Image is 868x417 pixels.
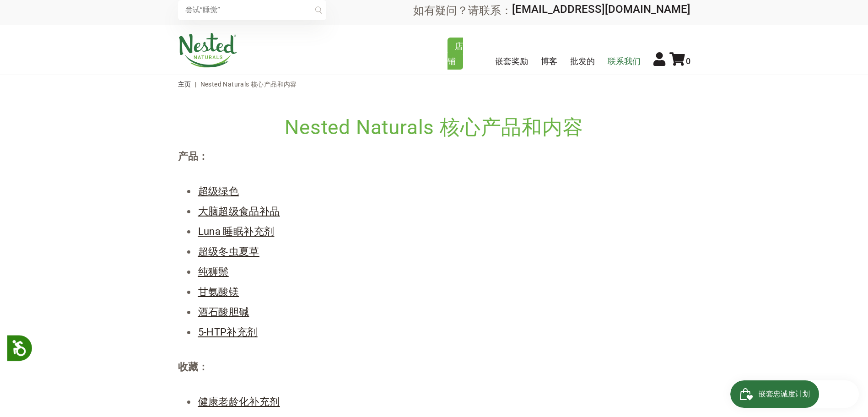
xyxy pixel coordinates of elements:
a: 大脑超级食品补品 [198,206,280,217]
a: 博客 [541,56,557,66]
a: Luna 睡眠补充剂 [198,226,275,237]
font: 如有疑问？请联系： [413,4,512,16]
font: | [195,81,196,88]
font: 产品： [178,151,209,162]
a: 嵌套奖励 [495,56,528,66]
font: 0 [686,56,690,66]
a: [EMAIL_ADDRESS][DOMAIN_NAME] [512,3,690,16]
font: Nested Naturals 核心产品和内容 [285,115,583,139]
a: 纯狮鬃 [198,266,229,277]
a: 超级绿色 [198,185,239,197]
a: 超级冬虫夏草 [198,246,259,257]
a: 0 [669,56,690,66]
a: 批发的 [570,56,595,66]
a: 主页 [178,81,191,88]
a: 联系我们 [608,56,641,66]
img: 嵌套自然数 [178,33,237,68]
font: 店铺 [447,41,463,66]
a: 甘氨酸镁 [198,286,239,298]
font: Nested Naturals 核心产品和内容 [200,81,297,88]
nav: 面包屑 [178,75,690,93]
font: 收藏： [178,361,209,373]
a: 5-HTP补充剂 [198,326,258,338]
iframe: 打开忠诚度计划弹出窗口的按钮 [730,380,859,408]
a: 店铺 [447,38,463,70]
a: 酒石酸胆碱 [198,306,249,318]
a: 健康老龄化补充剂 [198,396,280,407]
